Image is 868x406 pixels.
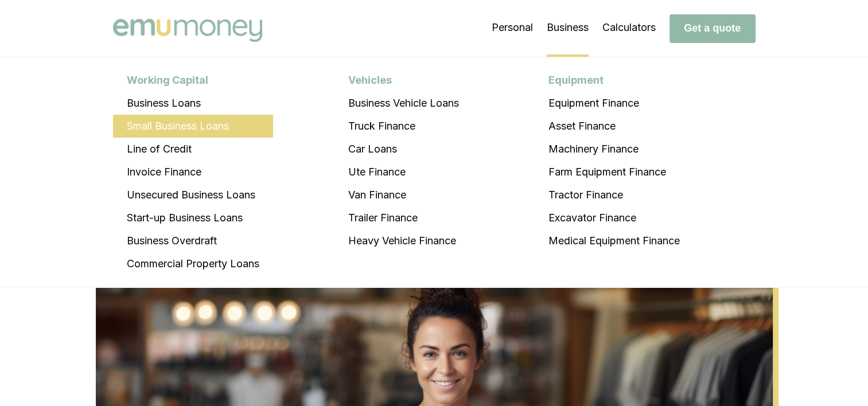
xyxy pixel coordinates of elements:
[113,92,273,115] a: Business Loans
[334,161,473,184] a: Ute Finance
[113,19,262,42] img: Emu Money logo
[535,184,694,206] a: Tractor Finance
[535,92,694,115] a: Equipment Finance
[670,14,756,43] button: Get a quote
[535,229,694,252] a: Medical Equipment Finance
[113,161,273,184] a: Invoice Finance
[535,161,694,184] a: Farm Equipment Finance
[113,69,273,92] div: Working Capital
[334,69,473,92] div: Vehicles
[334,184,473,206] a: Van Finance
[535,206,694,229] a: Excavator Finance
[334,206,473,229] a: Trailer Finance
[113,138,273,161] a: Line of Credit
[670,22,756,34] a: Get a quote
[334,229,473,252] a: Heavy Vehicle Finance
[334,138,473,161] a: Car Loans
[113,229,273,252] a: Business Overdraft
[113,206,273,229] a: Start-up Business Loans
[113,252,273,275] a: Commercial Property Loans
[334,115,473,138] a: Truck Finance
[535,115,694,138] a: Asset Finance
[113,184,273,206] a: Unsecured Business Loans
[334,92,473,115] a: Business Vehicle Loans
[113,115,273,138] a: Small Business Loans
[535,69,694,92] div: Equipment
[535,138,694,161] a: Machinery Finance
